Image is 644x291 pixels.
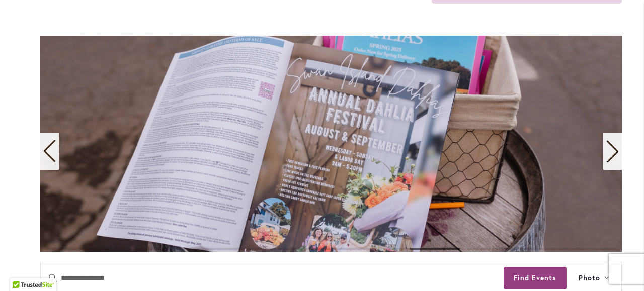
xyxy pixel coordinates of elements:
swiper-slide: 8 / 11 [40,36,622,252]
button: Find Events [504,267,567,289]
span: Photo [579,272,600,284]
iframe: Launch Accessibility Center [8,255,36,283]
